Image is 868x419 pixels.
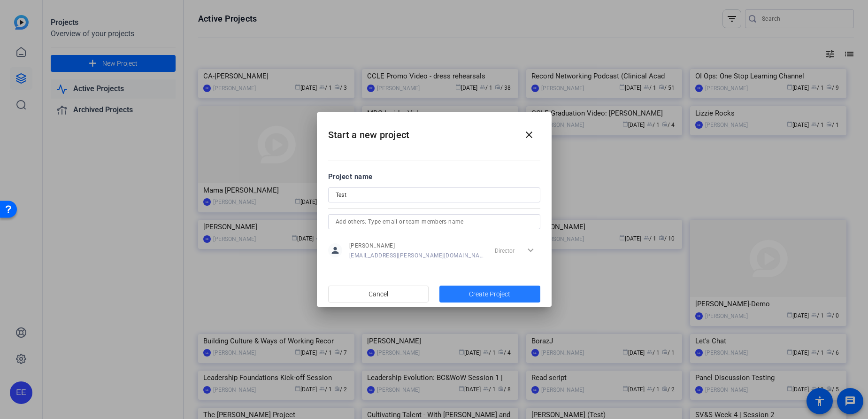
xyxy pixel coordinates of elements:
[336,189,533,201] input: Enter Project Name
[369,285,388,303] span: Cancel
[349,252,484,259] span: [EMAIL_ADDRESS][PERSON_NAME][DOMAIN_NAME]
[439,286,540,303] button: Create Project
[336,216,533,227] input: Add others: Type email or team members name
[349,242,484,249] span: [PERSON_NAME]
[469,289,510,299] span: Create Project
[328,171,540,182] div: Project name
[328,286,429,303] button: Cancel
[523,129,535,140] mat-icon: close
[317,112,552,150] h2: Start a new project
[328,243,342,257] mat-icon: person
